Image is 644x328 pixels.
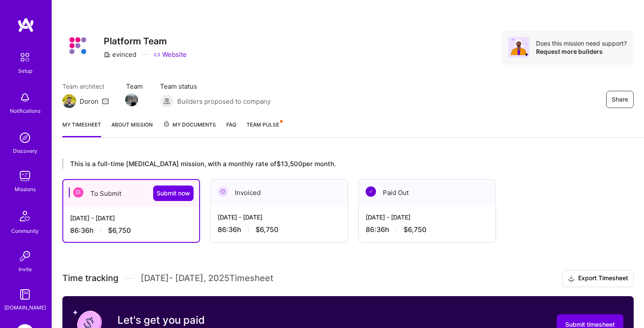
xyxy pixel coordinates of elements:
[16,48,34,66] img: setup
[15,185,36,194] div: Missions
[13,146,37,155] div: Discovery
[536,47,627,56] div: Request more builders
[16,248,34,265] img: Invite
[177,97,271,106] span: Builders proposed to company
[62,94,76,108] img: Team Architect
[612,95,628,104] span: Share
[80,97,99,106] div: Doron
[4,303,46,312] div: [DOMAIN_NAME]
[211,179,348,206] div: Invoiced
[125,93,138,106] img: Team Member Avatar
[15,206,35,226] img: Community
[606,91,634,108] button: Share
[247,120,282,137] a: Team Pulse
[568,274,575,283] i: icon Download
[226,120,236,137] a: FAQ
[218,213,341,222] div: [DATE] - [DATE]
[16,129,34,146] img: discovery
[126,93,137,107] a: Team Member Avatar
[141,273,273,284] span: [DATE] - [DATE] , 2025 Timesheet
[366,225,489,234] div: 86:36 h
[16,89,34,106] img: bell
[18,265,32,274] div: Invite
[366,186,376,197] img: Paid Out
[366,213,489,222] div: [DATE] - [DATE]
[536,39,627,47] div: Does this mission need support?
[104,36,187,46] h3: Platform Team
[404,225,426,234] span: $6,750
[104,51,111,58] i: icon CompanyGray
[359,179,496,206] div: Paid Out
[111,120,153,137] a: About Mission
[63,180,199,207] div: To Submit
[62,82,109,91] span: Team architect
[562,270,634,287] button: Export Timesheet
[163,120,216,130] span: My Documents
[256,225,278,234] span: $6,750
[102,98,109,105] i: icon Mail
[62,120,101,137] a: My timesheet
[73,187,83,198] img: To Submit
[117,314,345,327] h3: Let's get you paid
[157,189,190,198] span: Submit now
[126,82,143,91] span: Team
[10,106,40,115] div: Notifications
[108,226,131,235] span: $6,750
[62,30,93,61] img: Company Logo
[247,121,279,128] span: Team Pulse
[508,37,529,58] img: Avatar
[70,214,192,223] div: [DATE] - [DATE]
[18,66,32,75] div: Setup
[218,186,228,197] img: Invoiced
[160,82,271,91] span: Team status
[16,286,34,303] img: guide book
[160,94,174,108] img: Builders proposed to company
[16,167,34,185] img: teamwork
[218,225,341,234] div: 86:36 h
[104,50,136,59] div: evinced
[17,17,34,33] img: logo
[62,273,118,284] span: Time tracking
[154,50,187,59] a: Website
[70,226,192,235] div: 86:36 h
[153,186,194,201] button: Submit now
[62,158,610,169] div: This is a full-time [MEDICAL_DATA] mission, with a monthly rate of $13,500 per month.
[11,226,39,235] div: Community
[163,120,216,137] a: My Documents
